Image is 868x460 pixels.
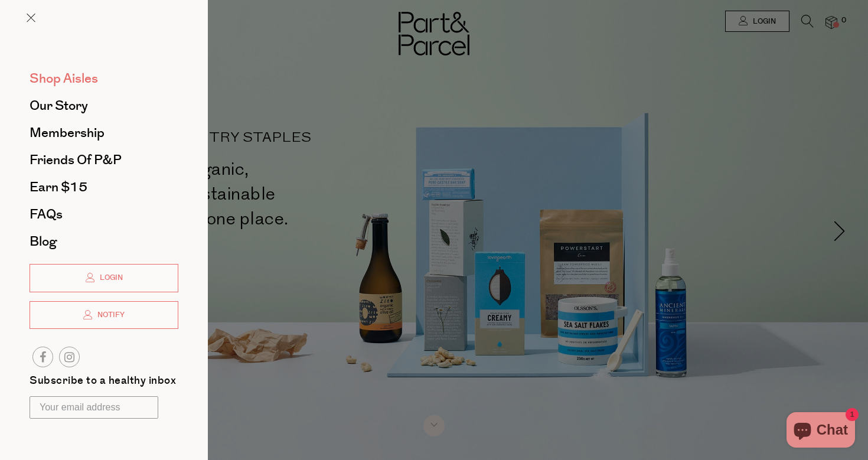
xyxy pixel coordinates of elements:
[30,264,178,292] a: Login
[30,126,178,139] a: Membership
[30,396,158,419] input: Your email address
[30,123,105,142] span: Membership
[30,301,178,329] a: Notify
[30,181,178,194] a: Earn $15
[30,235,178,248] a: Blog
[30,96,88,115] span: Our Story
[30,151,122,169] span: Friends of P&P
[30,69,98,88] span: Shop Aisles
[94,310,125,320] span: Notify
[30,154,178,167] a: Friends of P&P
[783,412,859,451] inbox-online-store-chat: Shopify online store chat
[30,178,87,197] span: Earn $15
[30,205,63,224] span: FAQs
[30,99,178,112] a: Our Story
[30,72,178,85] a: Shop Aisles
[30,208,178,221] a: FAQs
[97,273,123,283] span: Login
[30,376,176,390] label: Subscribe to a healthy inbox
[30,232,57,251] span: Blog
